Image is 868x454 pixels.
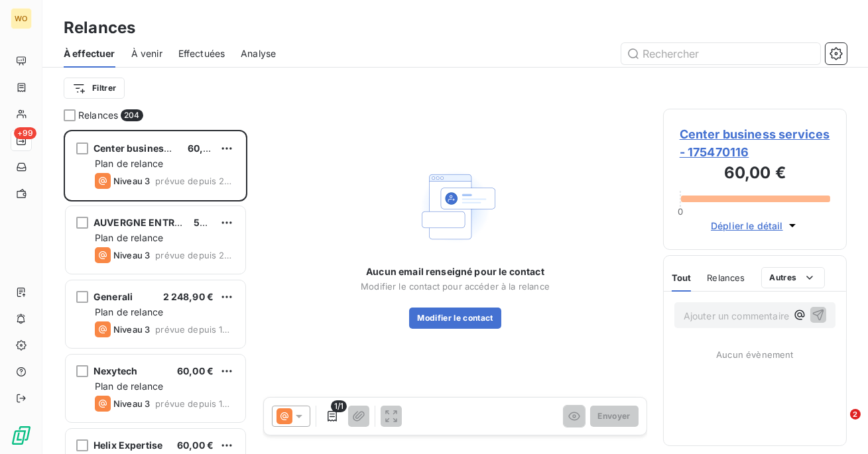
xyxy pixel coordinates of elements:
div: grid [64,130,247,454]
span: Déplier le détail [711,219,783,233]
button: Envoyer [590,406,639,427]
button: Déplier le détail [707,218,803,233]
span: Modifier le contact pour accéder à la relance [361,281,550,292]
span: 60,00 € [177,439,214,451]
div: WO [11,8,32,29]
span: À effectuer [64,47,115,60]
span: Plan de relance [95,306,163,317]
span: prévue depuis 205 jours [155,176,235,186]
input: Rechercher [621,43,820,64]
span: 2 [850,409,861,420]
h3: 60,00 € [680,161,830,188]
span: Generali [93,291,133,302]
span: Center business services [93,142,211,154]
h3: Relances [64,16,135,40]
span: 52,80 € [194,217,230,228]
span: prévue depuis 197 jours [155,398,235,409]
span: Effectuées [178,47,225,60]
button: Filtrer [64,78,125,99]
span: Plan de relance [95,232,163,243]
span: Helix Expertise [93,439,162,451]
span: Plan de relance [95,380,163,392]
button: Autres [761,267,826,288]
span: 0 [678,206,683,217]
span: Relances [707,272,745,283]
span: 1/1 [331,400,347,412]
span: Nexytech [93,365,137,376]
span: 60,00 € [177,365,214,376]
span: Niveau 3 [113,176,150,186]
span: +99 [14,127,36,139]
span: Aucun évènement [716,349,793,360]
span: 60,00 € [188,142,224,154]
span: prévue depuis 199 jours [155,324,235,335]
img: Empty state [413,164,498,249]
span: Tout [672,272,692,283]
span: 204 [121,109,143,121]
span: Niveau 3 [113,398,150,409]
span: Niveau 3 [113,250,150,260]
span: À venir [131,47,162,60]
span: Center business services - 175470116 [680,125,830,161]
button: Modifier le contact [409,308,501,329]
span: Plan de relance [95,158,163,169]
span: Niveau 3 [113,324,150,335]
img: Logo LeanPay [11,425,32,446]
span: Analyse [241,47,276,60]
span: 2 248,90 € [163,291,214,302]
iframe: Intercom live chat [823,409,855,441]
span: prévue depuis 202 jours [155,250,235,260]
span: Aucun email renseigné pour le contact [366,265,544,278]
span: AUVERGNE ENTREPRISE SERVICES [93,217,256,228]
span: Relances [78,109,118,122]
